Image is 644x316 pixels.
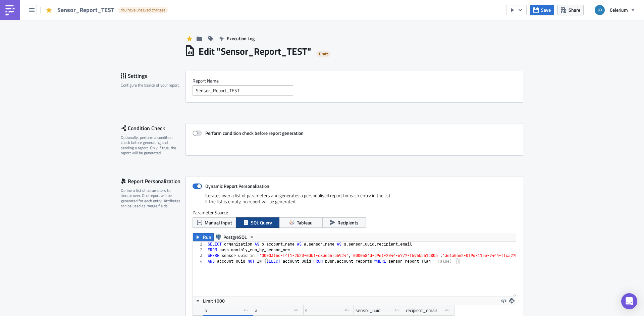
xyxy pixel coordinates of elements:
[530,5,554,15] button: Save
[121,135,181,156] div: Optionally, perform a condition check before generating and sending a report. Only if true, the r...
[322,217,366,228] button: Recipients
[205,129,304,137] strong: Perform condition check before report generation
[205,182,269,190] strong: Dynamic Report Personalization
[337,219,359,226] span: Recipients
[193,210,516,216] label: Parameter Source
[305,305,308,315] div: s
[3,17,320,23] p: Please find the {{ ds | date_subtract(15) | date_format('%B') }} report for {{ row.a }} - {{ row....
[3,3,320,82] body: Rich Text Area. Press ALT-0 for help.
[569,6,580,13] span: Share
[236,217,279,228] button: SQL Query
[591,3,639,17] button: Celerium
[193,217,236,228] button: Manual Input
[121,71,185,81] div: Settings
[406,305,437,315] div: recipient_email
[193,247,207,253] div: 2
[121,123,185,133] div: Condition Check
[193,78,516,84] label: Report Nam﻿e
[193,253,207,259] div: 3
[121,176,185,186] div: Report Personalization
[227,35,255,42] span: Execution Log
[610,6,628,13] span: Celerium
[251,219,272,226] span: SQL Query
[57,6,115,14] span: Sensor_Report_TEST
[223,233,247,241] span: PostgreSQL
[3,32,320,38] p: Contact us at [EMAIL_ADDRESS][DOMAIN_NAME] with any questions or issues.
[203,233,211,241] span: Run
[356,305,380,315] div: sensor_uuid
[216,33,258,44] button: Execution Log
[3,3,320,8] p: Hello Celerium Customer,
[541,6,551,13] span: Save
[621,293,637,309] div: Open Intercom Messenger
[557,5,584,15] button: Share
[121,188,181,209] div: Define a list of parameters to iterate over. One report will be generated for each entry. Attribu...
[319,51,328,57] span: Draft
[121,7,165,13] span: You have unsaved changes
[205,305,207,315] div: o
[121,83,181,88] div: Configure the basics of your report.
[193,259,207,264] div: 4
[193,297,227,305] button: Limit 1000
[594,4,605,16] img: Avatar
[279,217,323,228] button: Tableau
[199,45,311,57] h1: Edit " Sensor_Report_TEST "
[193,242,207,247] div: 1
[3,47,320,52] p: Thanks!
[255,305,257,315] div: a
[203,297,225,304] span: Limit 1000
[193,193,516,210] div: Iterates over a list of parameters and generates a personalised report for each entry in the list...
[5,5,15,15] img: PushMetrics
[297,219,313,226] span: Tableau
[213,233,257,241] button: PostgreSQL
[205,219,232,226] span: Manual Input
[193,233,214,241] button: Run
